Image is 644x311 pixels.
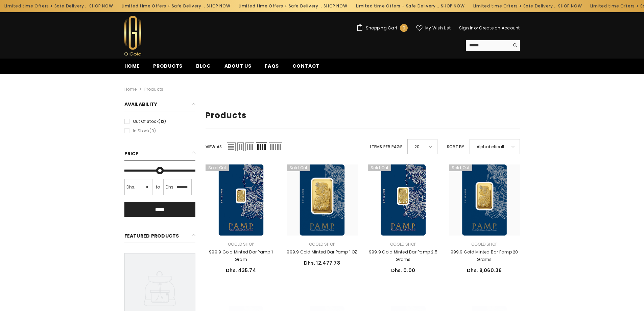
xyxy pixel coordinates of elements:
[146,62,189,74] a: Products
[206,248,277,263] a: 999.9 Gold Minted Bar Pamp 1 Gram
[309,241,335,247] a: Ogold Shop
[265,63,279,69] span: FAQs
[449,164,520,236] a: 999.9 Gold Minted Bar Pamp 20 Grams
[206,111,520,120] h1: Products
[416,25,451,31] a: My Wish List
[144,86,163,92] a: Products
[460,1,577,12] div: Limited time Offers + Safe Delivery ..
[206,143,222,151] label: View as
[471,241,497,247] a: Ogold Shop
[189,62,218,74] a: Blog
[425,26,451,30] span: My Wish List
[390,241,416,247] a: Ogold Shop
[226,267,256,274] span: Dhs. 435.74
[206,164,277,236] a: 999.9 Gold Minted Bar Pamp 1 Gram
[287,164,358,236] a: 999.9 Gold Minted Bar Pamp 1 OZ
[258,62,286,74] a: FAQs
[206,164,229,171] span: Sold out
[124,63,140,69] span: Home
[124,118,195,125] label: Out of stock
[124,150,139,157] span: Price
[403,24,405,32] span: 0
[477,142,507,152] span: Alphabetically, A-Z
[159,118,166,124] span: (12)
[196,63,211,69] span: Blog
[256,142,267,151] span: Grid 4
[474,25,478,31] span: or
[153,63,183,69] span: Products
[124,86,137,93] a: Home
[432,2,456,10] a: SHOP NOW
[356,24,408,32] a: Shopping Cart
[509,40,520,50] button: Search
[124,74,520,95] nav: breadcrumbs
[237,142,244,151] span: Grid 2
[479,25,520,31] a: Create an Account
[226,1,343,12] div: Limited time Offers + Safe Delivery ..
[227,142,236,151] span: List
[124,230,195,243] h2: Featured Products
[81,2,104,10] a: SHOP NOW
[126,183,136,191] span: Dhs.
[368,164,439,236] a: 999.9 Gold Minted Bar Pamp 2.5 Grams
[198,2,222,10] a: SHOP NOW
[154,183,162,191] span: to
[166,183,175,191] span: Dhs.
[304,260,340,266] span: Dhs. 12,477.78
[449,164,473,171] span: Sold out
[287,248,358,256] a: 999.9 Gold Minted Bar Pamp 1 OZ
[391,267,415,274] span: Dhs. 0.00
[245,142,254,151] span: Grid 3
[459,25,474,31] a: Sign In
[118,62,147,74] a: Home
[366,26,397,30] span: Shopping Cart
[368,164,391,171] span: Sold out
[370,143,402,151] label: Items per page
[292,63,319,69] span: Contact
[467,267,502,274] span: Dhs. 8,060.36
[286,62,326,74] a: Contact
[218,62,258,74] a: About us
[447,143,464,151] label: Sort by
[449,248,520,263] a: 999.9 Gold Minted Bar Pamp 20 Grams
[228,241,254,247] a: Ogold Shop
[224,63,252,69] span: About us
[368,248,439,263] a: 999.9 Gold Minted Bar Pamp 2.5 Grams
[470,139,520,154] div: Alphabetically, A-Z
[466,40,520,51] summary: Search
[124,16,141,55] img: Ogold Shop
[407,139,437,154] div: 20
[269,142,282,151] span: Grid 5
[315,2,339,10] a: SHOP NOW
[287,164,310,171] span: Sold out
[109,1,226,12] div: Limited time Offers + Safe Delivery ..
[414,142,424,152] span: 20
[549,2,573,10] a: SHOP NOW
[343,1,460,12] div: Limited time Offers + Safe Delivery ..
[124,101,158,108] span: Availability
